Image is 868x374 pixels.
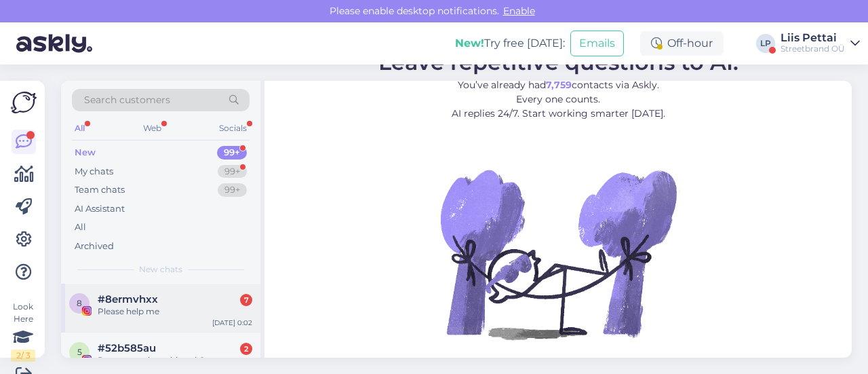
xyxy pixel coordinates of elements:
span: 8 [77,298,82,308]
div: 2 [240,343,252,355]
div: All [72,119,87,137]
span: New chats [139,263,182,276]
div: All [75,221,86,234]
div: AI Assistant [75,202,125,216]
div: Team chats [75,183,125,197]
div: Socials [216,119,250,137]
button: Emails [570,31,624,56]
div: Look Here [11,301,35,362]
b: 7,759 [546,79,572,91]
div: 2 / 3 [11,350,35,362]
p: You’ve already had contacts via Askly. Every one counts. AI replies 24/7. Start working smarter [... [378,78,738,121]
div: New [75,146,96,160]
div: Liis Pettai [781,33,845,43]
a: Liis PettaiStreetbrand OÜ [781,33,860,54]
div: Try free [DATE]: [455,35,565,52]
div: Please help me [98,305,252,318]
div: LP [756,34,775,53]
div: 7 [240,294,252,306]
div: 99+ [218,183,247,197]
span: Search customers [84,93,170,107]
div: 99+ [217,146,247,160]
img: Askly Logo [11,92,37,113]
span: #52b585au [98,342,156,354]
div: [DATE] 0:02 [212,318,252,328]
div: Web [140,119,164,137]
div: My chats [75,165,113,179]
div: Streetbrand OÜ [781,43,845,54]
span: 5 [77,347,82,357]
span: Enable [499,5,539,17]
div: Off-hour [640,31,724,56]
div: Archived [75,240,114,253]
div: Do you need anything sir? [98,354,252,367]
span: #8ermvhxx [98,293,158,305]
div: 99+ [218,165,247,179]
b: New! [455,37,484,50]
